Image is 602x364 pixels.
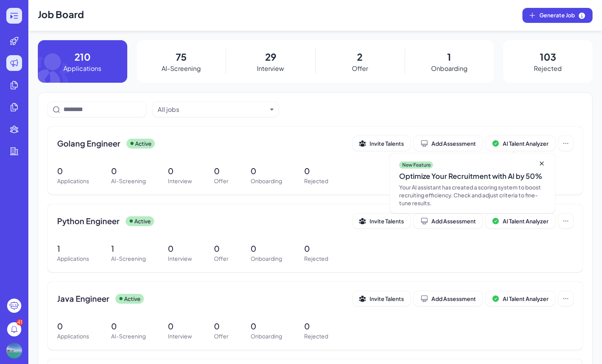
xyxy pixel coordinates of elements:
p: 0 [214,320,229,332]
span: Golang Engineer [57,138,120,149]
p: 75 [176,50,187,64]
span: AI Talent Analyzer [503,295,548,302]
p: AI-Screening [111,254,146,263]
button: Add Assessment [414,136,483,151]
p: 2 [357,50,362,64]
button: AI Talent Analyzer [486,291,555,306]
div: 41 [17,319,23,325]
p: Interview [168,254,192,263]
p: Active [134,217,151,225]
p: Applications [57,254,89,263]
button: Invite Talents [353,291,411,306]
p: 0 [111,165,146,177]
span: Generate Job [539,11,586,20]
p: AI-Screening [111,332,146,340]
span: AI Talent Analyzer [503,140,548,147]
button: AI Talent Analyzer [486,136,555,151]
span: Java Engineer [57,293,109,304]
p: AI-Screening [111,177,146,185]
p: 0 [251,243,282,254]
p: 1 [447,50,451,64]
p: Interview [168,177,192,185]
p: 0 [251,165,282,177]
p: Offer [214,177,229,185]
p: 103 [540,50,556,64]
p: 0 [304,243,328,254]
p: 1 [57,243,89,254]
p: Rejected [304,332,328,340]
p: 0 [168,320,192,332]
button: Invite Talents [353,214,411,228]
p: 0 [304,320,328,332]
p: Active [135,139,152,148]
p: Interview [168,332,192,340]
p: 0 [251,320,282,332]
p: 0 [168,165,192,177]
p: Rejected [534,64,562,73]
p: Onboarding [251,254,282,263]
p: 1 [111,243,146,254]
p: AI-Screening [162,64,201,73]
div: Optimize Your Recruitment with AI by 50% [399,171,546,182]
button: AI Talent Analyzer [486,214,555,228]
span: Invite Talents [370,217,404,225]
div: Add Assessment [420,217,476,225]
p: Applications [57,177,89,185]
button: Add Assessment [414,214,483,228]
p: Offer [352,64,368,73]
span: Invite Talents [370,295,404,302]
div: Add Assessment [420,295,476,303]
p: Offer [214,332,229,340]
div: Your AI assistant has created a scoring system to boost recruiting efficiency. Check and adjust c... [399,183,546,207]
p: New Feature [402,162,431,168]
button: All jobs [158,105,267,114]
button: Invite Talents [353,136,411,151]
p: 0 [214,243,229,254]
p: Applications [57,332,89,340]
img: 507329f8d7144e49811d6b7b84ba9af9.jpg [6,343,22,358]
button: Add Assessment [414,291,483,306]
p: 0 [111,320,146,332]
button: Generate Job [522,8,593,23]
span: Python Engineer [57,215,119,227]
p: 0 [304,165,328,177]
p: Onboarding [251,332,282,340]
p: 0 [168,243,192,254]
p: Rejected [304,177,328,185]
div: Add Assessment [420,139,476,147]
span: Invite Talents [370,140,404,147]
p: Interview [257,64,284,73]
div: All jobs [158,105,179,114]
p: Offer [214,254,229,263]
span: AI Talent Analyzer [503,217,548,225]
p: Onboarding [431,64,468,73]
p: 29 [265,50,276,64]
p: 0 [57,165,89,177]
p: Active [124,295,141,303]
p: Onboarding [251,177,282,185]
p: 0 [57,320,89,332]
p: 0 [214,165,229,177]
p: Rejected [304,254,328,263]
